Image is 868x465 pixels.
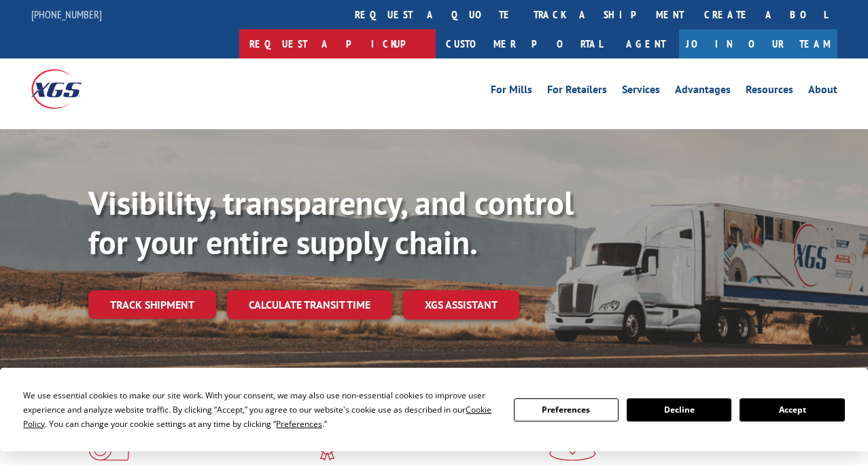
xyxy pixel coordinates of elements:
[23,388,497,431] div: We use essential cookies to make our site work. With your consent, we may also use non-essential ...
[436,29,612,58] a: Customer Portal
[675,84,731,99] a: Advantages
[679,29,837,58] a: Join Our Team
[88,182,574,263] b: Visibility, transparency, and control for your entire supply chain.
[403,290,519,320] a: XGS ASSISTANT
[746,84,793,99] a: Resources
[239,29,436,58] a: Request a pickup
[514,398,619,421] button: Preferences
[627,398,731,421] button: Decline
[31,7,102,21] a: [PHONE_NUMBER]
[547,84,607,99] a: For Retailers
[276,418,322,430] span: Preferences
[740,398,844,421] button: Accept
[622,84,660,99] a: Services
[227,290,392,320] a: Calculate transit time
[612,29,679,58] a: Agent
[491,84,532,99] a: For Mills
[808,84,837,99] a: About
[88,290,216,319] a: Track shipment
